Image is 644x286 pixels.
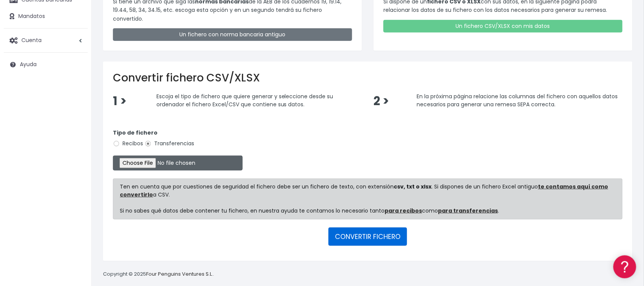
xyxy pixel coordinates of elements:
a: para recibos [385,207,422,214]
h2: Convertir fichero CSV/XLSX [113,71,623,84]
a: Un fichero CSV/XLSX con mis datos [383,20,623,32]
a: te contamos aquí como convertirlo [120,183,609,198]
button: CONVERTIR FICHERO [328,227,407,246]
strong: Tipo de fichero [113,129,158,136]
strong: csv, txt o xlsx [394,183,432,190]
a: Cuenta [4,32,88,49]
div: Ten en cuenta que por cuestiones de seguridad el fichero debe ser un fichero de texto, con extens... [113,179,623,219]
label: Transferencias [145,140,194,148]
label: Recibos [113,140,143,148]
a: Mandatos [4,8,88,24]
span: Escoja el tipo de fichero que quiere generar y seleccione desde su ordenador el fichero Excel/CSV... [156,93,333,109]
span: 2 > [374,93,389,109]
a: para transferencias [438,207,498,214]
a: Ayuda [4,57,88,73]
span: Cuenta [21,36,42,44]
span: Ayuda [20,61,37,68]
a: Un fichero con norma bancaria antiguo [113,28,352,41]
span: 1 > [113,93,127,109]
a: Four Penguins Ventures S.L. [146,270,213,278]
span: En la próxima página relacione las columnas del fichero con aquellos datos necesarios para genera... [417,93,618,109]
p: Copyright © 2025 . [103,270,214,278]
